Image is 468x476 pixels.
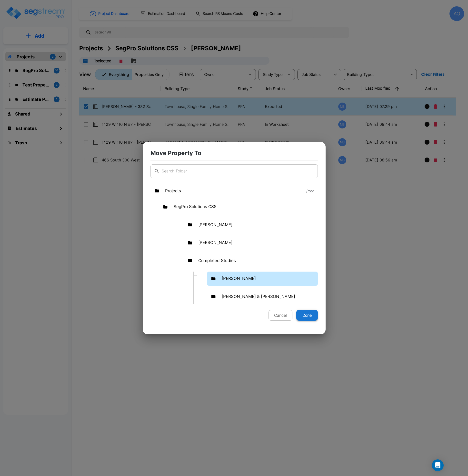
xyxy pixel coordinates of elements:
[174,204,217,210] p: SegPro Solutions CSS
[198,240,232,246] p: [PERSON_NAME]
[162,164,318,178] input: Search Folder
[296,310,318,321] button: Done
[198,258,236,264] p: Completed Studies
[269,310,292,321] button: Cancel
[150,150,318,156] p: Move Property To
[222,275,256,282] p: [PERSON_NAME]
[222,294,295,300] p: [PERSON_NAME] & [PERSON_NAME]
[198,222,232,228] p: [PERSON_NAME]
[306,188,314,193] p: /root
[165,188,181,194] p: Projects
[432,459,444,471] div: Open Intercom Messenger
